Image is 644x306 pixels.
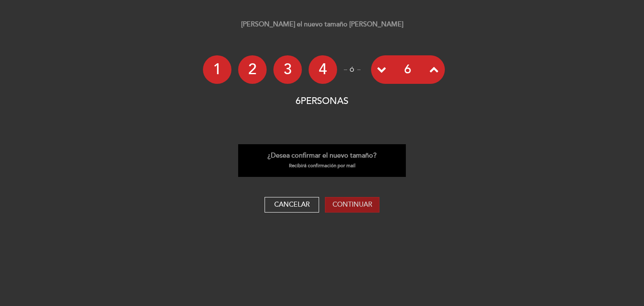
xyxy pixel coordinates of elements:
[245,151,399,161] div: ¿Desea confirmar el nuevo tamaño?
[301,96,348,107] span: PERSONAS
[325,197,379,213] button: Continuar
[238,55,267,84] li: 2
[344,66,361,74] p: ó
[200,96,445,106] h5: 6
[265,197,319,213] button: Cancelar
[289,163,356,169] small: Recibirá confirmación por mail
[309,55,337,84] li: 4
[203,55,231,84] li: 1
[273,55,302,84] li: 3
